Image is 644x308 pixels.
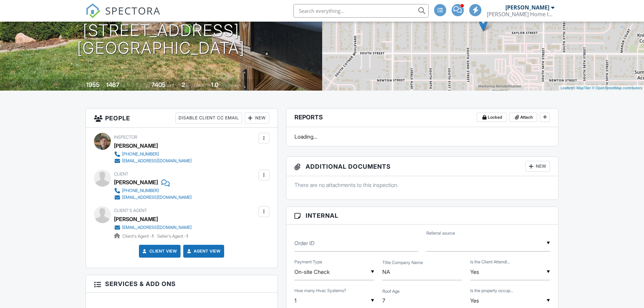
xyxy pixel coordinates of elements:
img: The Best Home Inspection Software - Spectora [86,3,100,18]
div: 7405 [151,81,166,88]
a: [PHONE_NUMBER] [114,151,192,158]
strong: 1 [186,234,188,239]
a: [EMAIL_ADDRESS][DOMAIN_NAME] [114,224,192,231]
a: SPECTORA [86,9,161,23]
div: [EMAIL_ADDRESS][DOMAIN_NAME] [122,225,192,230]
a: Client View [141,248,177,255]
div: [PHONE_NUMBER] [122,188,159,193]
span: Client [114,171,128,176]
label: Is the property occupied? [470,288,513,294]
a: [EMAIL_ADDRESS][DOMAIN_NAME] [114,158,192,164]
h3: People [86,109,278,128]
span: Lot Size [136,83,150,88]
div: 1467 [106,81,119,88]
a: © OpenStreetMap contributors [592,86,642,90]
label: Roof Age [382,288,400,294]
div: New [245,113,269,123]
div: | [559,85,644,91]
div: 2 [182,81,185,88]
div: 1.0 [211,81,218,88]
div: [PERSON_NAME] [505,4,549,11]
label: Order ID [294,239,314,247]
h3: Additional Documents [286,157,558,176]
div: Weber Home Inspections [487,11,554,18]
span: bathrooms [219,83,239,88]
input: Search everything... [293,4,429,18]
label: Referral source [426,230,455,236]
div: [EMAIL_ADDRESS][DOMAIN_NAME] [122,195,192,200]
div: [PERSON_NAME] [114,141,158,151]
div: New [525,161,550,172]
span: Client's Agent - [122,234,154,239]
a: © MapTiler [573,86,591,90]
div: 1955 [86,81,100,88]
input: Title Company Name [382,264,462,280]
span: bedrooms [186,83,205,88]
span: Built [78,83,85,88]
a: [EMAIL_ADDRESS][DOMAIN_NAME] [114,194,192,201]
span: sq. ft. [120,83,130,88]
div: [PHONE_NUMBER] [122,151,159,157]
label: Payment Type [294,259,322,265]
a: Agent View [186,248,220,255]
label: How many Hvac Systems? [294,288,346,294]
span: Client's Agent [114,208,147,213]
a: [PERSON_NAME] [114,214,158,224]
div: [PERSON_NAME] [114,177,158,187]
span: SPECTORA [105,3,161,18]
span: Seller's Agent - [157,234,188,239]
a: [PHONE_NUMBER] [114,187,192,194]
div: Disable Client CC Email [175,113,242,123]
h3: Internal [286,207,558,224]
p: There are no attachments to this inspection. [294,181,550,189]
a: Leaflet [560,86,572,90]
label: Is the Client Attending a Walkthrough? [470,259,510,265]
strong: 1 [152,234,153,239]
span: sq.ft. [167,83,175,88]
span: Inspector [114,135,137,140]
h3: Services & Add ons [86,275,278,293]
h1: [STREET_ADDRESS] [GEOGRAPHIC_DATA] [77,22,245,57]
label: Title Company Name [382,260,423,266]
div: [EMAIL_ADDRESS][DOMAIN_NAME] [122,158,192,164]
